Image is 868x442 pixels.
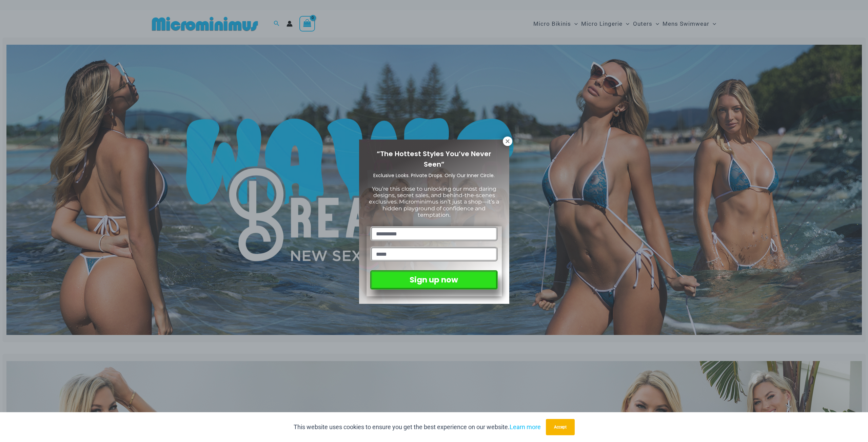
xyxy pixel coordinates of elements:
a: Learn more [510,423,541,430]
button: Close [503,136,512,146]
button: Accept [546,419,575,435]
span: Exclusive Looks. Private Drops. Only Our Inner Circle. [373,172,495,179]
button: Sign up now [370,270,497,290]
span: You’re this close to unlocking our most daring designs, secret sales, and behind-the-scenes exclu... [369,186,499,218]
p: This website uses cookies to ensure you get the best experience on our website. [294,422,541,432]
span: “The Hottest Styles You’ve Never Seen” [377,149,491,169]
